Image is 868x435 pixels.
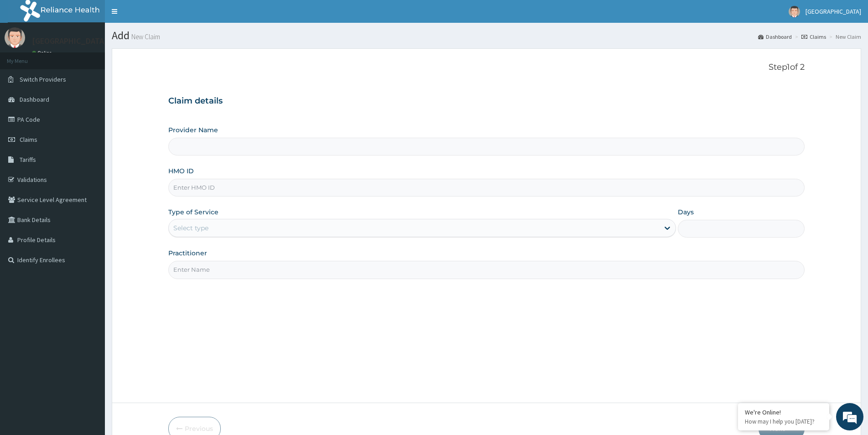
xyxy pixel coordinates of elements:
[801,33,826,41] a: Claims
[168,207,218,217] label: Type of Service
[789,6,800,17] img: User Image
[806,7,861,16] span: [GEOGRAPHIC_DATA]
[745,408,822,416] div: We're Online!
[758,33,792,41] a: Dashboard
[5,27,25,48] img: User Image
[168,249,207,258] label: Practitioner
[112,30,861,41] h1: Add
[168,125,218,135] label: Provider Name
[32,37,107,45] p: [GEOGRAPHIC_DATA]
[20,95,49,104] span: Dashboard
[20,135,37,144] span: Claims
[32,50,54,56] a: Online
[745,418,822,425] p: How may I help you today?
[678,207,694,217] label: Days
[168,179,805,197] input: Enter HMO ID
[168,166,194,176] label: HMO ID
[130,33,160,40] small: New Claim
[20,155,36,164] span: Tariffs
[168,96,805,106] h3: Claim details
[168,261,805,279] input: Enter Name
[173,223,208,233] div: Select type
[168,62,805,72] p: Step 1 of 2
[20,75,66,83] span: Switch Providers
[827,33,861,41] li: New Claim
